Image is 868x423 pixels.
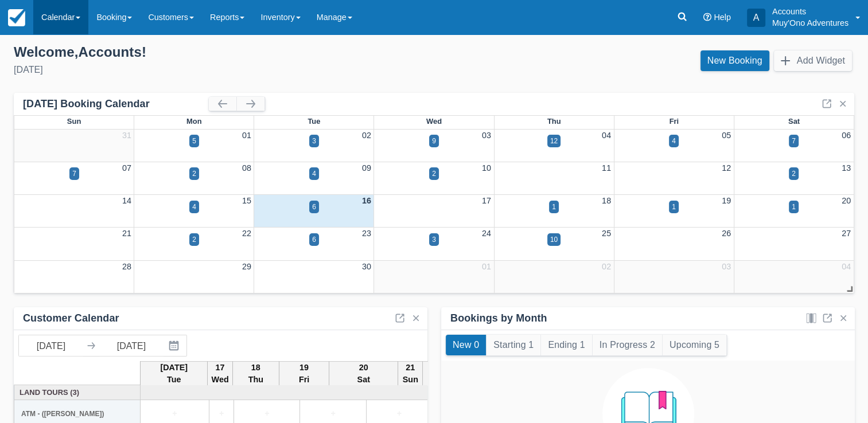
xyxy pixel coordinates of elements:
[842,196,851,205] a: 20
[788,117,800,126] span: Sat
[663,335,726,355] button: Upcoming 5
[312,234,316,245] div: 6
[14,63,425,77] div: [DATE]
[672,136,676,146] div: 4
[541,335,591,355] button: Ending 1
[602,229,611,238] a: 25
[362,131,371,140] a: 02
[14,44,425,61] div: Welcome , Accounts !
[186,117,202,126] span: Mon
[602,131,611,140] a: 04
[486,335,540,355] button: Starting 1
[312,169,316,179] div: 4
[237,408,297,420] a: +
[482,262,491,271] a: 01
[17,387,138,398] a: Land Tours (3)
[362,229,371,238] a: 23
[842,163,851,173] a: 13
[482,163,491,173] a: 10
[432,234,436,245] div: 3
[602,196,611,205] a: 18
[99,335,164,356] input: End Date
[242,262,251,271] a: 29
[547,117,561,126] span: Thu
[369,408,429,420] a: +
[312,202,316,212] div: 6
[602,262,611,271] a: 02
[212,408,231,420] a: +
[143,408,206,420] a: +
[450,312,547,325] div: Bookings by Month
[362,163,371,173] a: 09
[308,117,320,126] span: Tue
[700,50,769,71] a: New Booking
[482,229,491,238] a: 24
[279,361,329,386] th: 19 Fri
[122,229,131,238] a: 21
[362,196,371,205] a: 16
[122,196,131,205] a: 14
[23,312,119,325] div: Customer Calendar
[242,163,251,173] a: 08
[426,117,442,126] span: Wed
[842,262,851,271] a: 04
[432,169,436,179] div: 2
[72,169,76,179] div: 7
[423,361,492,386] th: 22 Mon
[164,335,186,356] button: Interact with the calendar and add the check-in date for your trip.
[792,136,796,146] div: 7
[192,136,196,146] div: 5
[772,6,848,17] p: Accounts
[722,262,731,271] a: 03
[303,408,363,420] a: +
[242,196,251,205] a: 15
[232,361,279,386] th: 18 Thu
[722,229,731,238] a: 26
[446,335,486,355] button: New 0
[141,361,208,386] th: [DATE] Tue
[122,262,131,271] a: 28
[19,335,83,356] input: Start Date
[550,234,558,245] div: 10
[242,229,251,238] a: 22
[23,97,209,111] div: [DATE] Booking Calendar
[722,163,731,173] a: 12
[208,361,232,386] th: 17 Wed
[398,361,423,386] th: 21 Sun
[672,202,676,212] div: 1
[842,229,851,238] a: 27
[8,9,25,26] img: checkfront-main-nav-mini-logo.png
[312,136,316,146] div: 3
[432,136,436,146] div: 9
[772,17,848,29] p: Muy'Ono Adventures
[242,131,251,140] a: 01
[593,335,662,355] button: In Progress 2
[747,9,765,27] div: A
[362,262,371,271] a: 30
[192,234,196,245] div: 2
[714,13,731,22] span: Help
[552,202,556,212] div: 1
[722,196,731,205] a: 19
[792,202,796,212] div: 1
[122,131,131,140] a: 31
[192,169,196,179] div: 2
[722,131,731,140] a: 05
[550,136,558,146] div: 12
[842,131,851,140] a: 06
[482,131,491,140] a: 03
[482,196,491,205] a: 17
[703,13,711,21] i: Help
[669,117,679,126] span: Fri
[774,50,852,71] button: Add Widget
[602,163,611,173] a: 11
[329,361,398,386] th: 20 Sat
[122,163,131,173] a: 07
[792,169,796,179] div: 2
[67,117,81,126] span: Sun
[192,202,196,212] div: 4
